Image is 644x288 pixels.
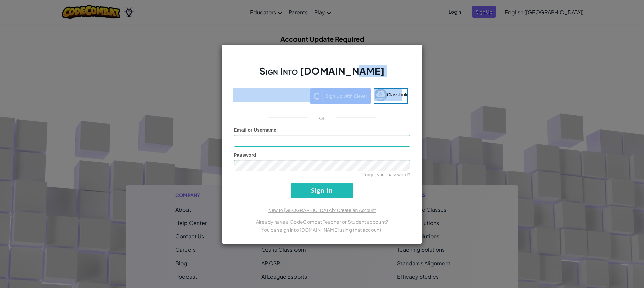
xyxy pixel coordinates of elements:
[268,208,376,213] a: New to [GEOGRAPHIC_DATA]? Create an Account
[291,183,353,198] input: Sign In
[234,152,256,158] span: Password
[234,65,410,84] h2: Sign Into [DOMAIN_NAME]
[234,218,410,226] p: Already have a CodeCombat Teacher or Student account?
[234,127,278,133] label: :
[233,88,310,102] iframe: Sign in with Google Button
[310,88,371,104] img: clever_sso_button@2x.png
[362,172,410,177] a: Forgot your password?
[374,89,387,101] img: classlink-logo-small.png
[234,127,276,133] span: Email or Username
[234,226,410,234] p: You can sign into [DOMAIN_NAME] using that account.
[387,92,408,97] span: ClassLink
[319,114,325,122] p: or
